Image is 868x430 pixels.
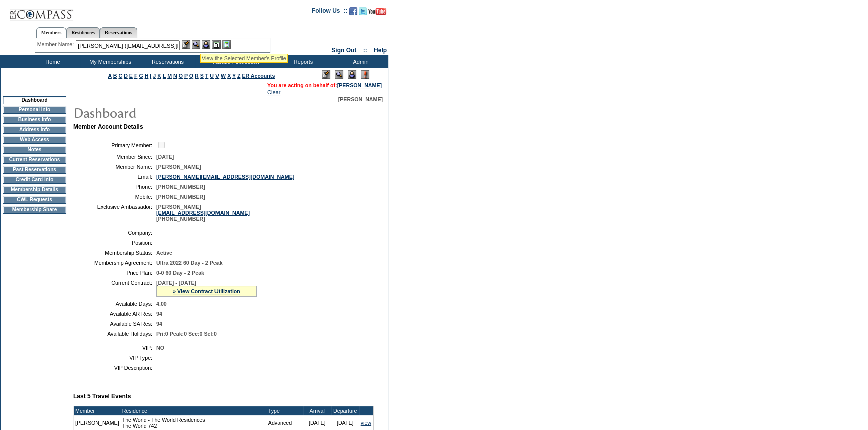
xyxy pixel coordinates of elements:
[173,73,177,79] a: N
[77,174,152,180] td: Email:
[3,146,66,154] td: Notes
[205,73,209,79] a: T
[202,55,286,61] div: View the Selected Member's Profile
[189,73,193,79] a: Q
[192,40,200,49] img: View
[66,27,100,38] a: Residences
[221,73,226,79] a: W
[113,73,117,79] a: B
[3,206,66,214] td: Membership Share
[77,154,152,160] td: Member Since:
[179,73,183,79] a: O
[139,73,143,79] a: G
[156,174,294,180] a: [PERSON_NAME][EMAIL_ADDRESS][DOMAIN_NAME]
[331,47,356,54] a: Sign Out
[363,47,367,54] span: ::
[3,196,66,204] td: CWL Requests
[210,73,214,79] a: U
[73,102,273,122] img: pgTtlDashboard.gif
[80,55,138,68] td: My Memberships
[3,116,66,124] td: Business Info
[156,184,205,190] span: [PHONE_NUMBER]
[77,280,152,297] td: Current Contract:
[23,55,80,68] td: Home
[374,47,387,54] a: Help
[212,40,221,49] img: Reservations
[303,406,331,415] td: Arrival
[368,10,386,16] a: Subscribe to our YouTube Channel
[359,7,367,15] img: Follow us on Twitter
[156,321,162,327] span: 94
[37,40,76,49] div: Member Name:
[349,7,357,15] img: Become our fan on Facebook
[77,355,152,361] td: VIP Type:
[77,365,152,371] td: VIP Description:
[200,73,204,79] a: S
[3,166,66,174] td: Past Reservations
[3,106,66,114] td: Personal Info
[163,73,166,79] a: L
[77,250,152,256] td: Membership Status:
[156,331,217,337] span: Pri:0 Peak:0 Sec:0 Sel:0
[267,406,303,415] td: Type
[77,331,152,337] td: Available Holidays:
[156,301,167,307] span: 4.00
[129,73,133,79] a: E
[77,164,152,170] td: Member Name:
[322,70,330,79] img: Edit Mode
[153,73,156,79] a: J
[156,280,196,286] span: [DATE] - [DATE]
[184,73,188,79] a: P
[337,82,382,88] a: [PERSON_NAME]
[215,73,219,79] a: V
[77,301,152,307] td: Available Days:
[312,6,347,18] td: Follow Us ::
[134,73,138,79] a: F
[108,73,112,79] a: A
[3,96,66,104] td: Dashboard
[77,194,152,200] td: Mobile:
[3,156,66,164] td: Current Reservations
[237,73,241,79] a: Z
[156,210,250,216] a: [EMAIL_ADDRESS][DOMAIN_NAME]
[100,27,137,38] a: Reservations
[156,345,164,351] span: NO
[273,55,331,68] td: Reports
[156,154,174,160] span: [DATE]
[331,55,388,68] td: Admin
[167,73,172,79] a: M
[348,70,356,79] img: Impersonate
[232,73,236,79] a: Y
[156,260,223,266] span: Ultra 2022 60 Day - 2 Peak
[156,204,250,222] span: [PERSON_NAME] [PHONE_NUMBER]
[77,311,152,317] td: Available AR Res:
[368,8,386,15] img: Subscribe to our YouTube Channel
[335,70,343,79] img: View Mode
[361,70,369,79] img: Log Concern/Member Elevation
[77,184,152,190] td: Phone:
[73,123,143,130] b: Member Account Details
[156,311,162,317] span: 94
[77,345,152,351] td: VIP:
[77,204,152,222] td: Exclusive Ambassador:
[3,136,66,144] td: Web Access
[173,288,240,294] a: » View Contract Utilization
[338,96,383,102] span: [PERSON_NAME]
[182,40,190,49] img: b_edit.gif
[359,10,367,16] a: Follow us on Twitter
[156,194,205,200] span: [PHONE_NUMBER]
[77,230,152,236] td: Company:
[77,321,152,327] td: Available SA Res:
[73,393,131,400] b: Last 5 Travel Events
[349,10,357,16] a: Become our fan on Facebook
[195,55,273,68] td: Vacation Collection
[156,164,201,170] span: [PERSON_NAME]
[118,73,122,79] a: C
[77,240,152,246] td: Position:
[3,126,66,134] td: Address Info
[156,270,204,276] span: 0-0 60 Day - 2 Peak
[361,420,371,426] a: view
[267,89,280,95] a: Clear
[77,260,152,266] td: Membership Agreement:
[145,73,149,79] a: H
